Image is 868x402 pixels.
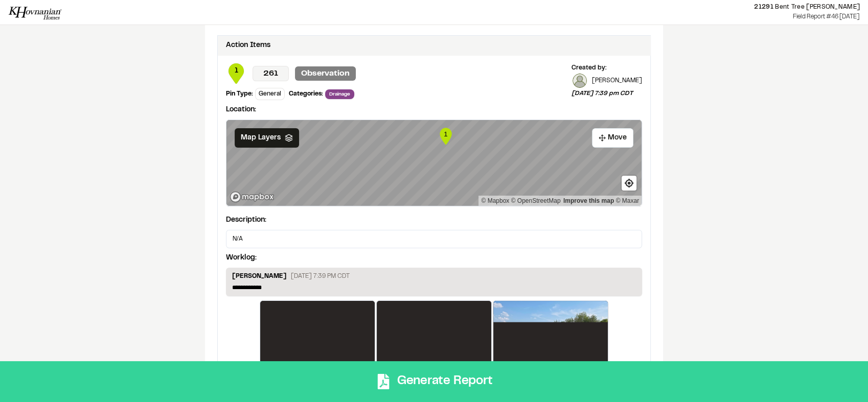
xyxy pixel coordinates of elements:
div: Action Items [226,40,270,51]
p: 261 [253,66,289,81]
p: Worklog: [226,252,257,264]
a: Mapbox [481,197,509,204]
p: [PERSON_NAME] [592,77,642,85]
p: [PERSON_NAME] [232,272,287,283]
p: N/A [226,230,642,248]
div: Pin Type: [226,89,253,99]
p: Bent Tree [PERSON_NAME] [70,3,860,12]
p: [DATE] 7:39 PM CDT [291,272,350,281]
text: 1 [444,130,447,138]
a: Mapbox logo [230,191,275,203]
a: OpenStreetMap [511,197,561,204]
span: Drainage [325,89,354,99]
img: download [8,4,62,20]
p: [DATE] 7:39 pm CDT [572,89,642,98]
span: 1 [226,65,246,77]
p: Location: [226,104,642,115]
p: Observation [295,66,356,81]
span: 21291 [754,5,773,10]
canvas: Map [226,120,642,206]
button: Find my location [622,176,636,191]
span: Map Layers [241,132,281,144]
a: Maxar [615,197,639,204]
p: Description: [226,215,642,226]
p: Field Report #46 [DATE] [70,12,860,22]
div: Map marker [438,126,453,147]
div: Categories: [289,89,323,99]
div: General [255,88,285,100]
button: Move [592,128,633,148]
div: Created by: [572,63,642,73]
a: Map feedback [563,197,614,204]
